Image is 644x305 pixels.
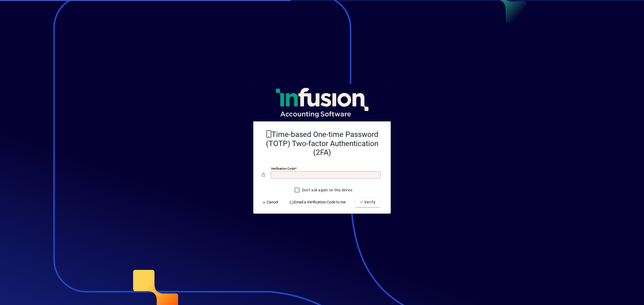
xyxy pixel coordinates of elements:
[301,187,353,193] label: Don't ask again on this device
[262,130,382,157] h2: Time-based One-time Password (TOTP) Two-factor Authentication (2FA)
[262,199,278,205] span: Cancel
[271,167,295,170] mat-label: Verification code
[287,198,348,207] button: Email a Verification Code to me
[359,199,376,205] span: Verify
[290,199,346,205] span: Email a Verification Code to me
[260,198,280,207] button: Cancel
[355,198,380,207] button: Verify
